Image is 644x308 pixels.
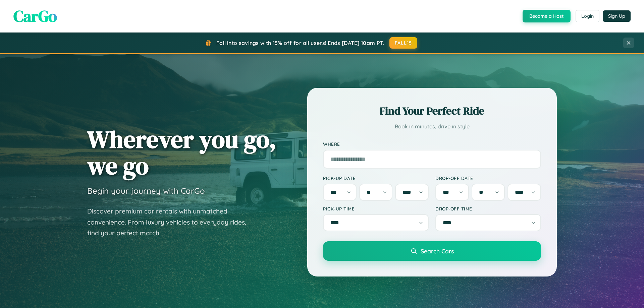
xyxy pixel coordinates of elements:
button: Login [576,10,599,22]
button: Sign Up [603,10,631,22]
h2: Find Your Perfect Ride [323,104,541,118]
h1: Wherever you go, we go [87,126,276,179]
button: Become a Host [523,10,571,22]
p: Discover premium car rentals with unmatched convenience. From luxury vehicles to everyday rides, ... [87,206,255,239]
label: Drop-off Time [435,206,541,211]
span: CarGo [13,5,57,27]
label: Where [323,141,541,147]
label: Pick-up Date [323,175,429,181]
h3: Begin your journey with CarGo [87,186,205,196]
button: FALL15 [389,37,418,49]
label: Pick-up Time [323,206,429,211]
button: Search Cars [323,241,541,261]
p: Book in minutes, drive in style [323,122,541,131]
span: Search Cars [421,247,454,255]
span: Fall into savings with 15% off for all users! Ends [DATE] 10am PT. [216,40,384,46]
label: Drop-off Date [435,175,541,181]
